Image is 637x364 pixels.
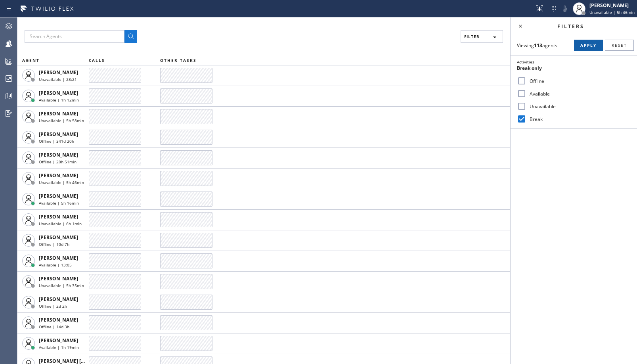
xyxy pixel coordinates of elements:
[89,57,105,63] span: CALLS
[39,296,78,303] span: [PERSON_NAME]
[39,213,78,220] span: [PERSON_NAME]
[39,180,84,185] span: Unavailable | 5h 46min
[39,221,82,226] span: Unavailable | 6h 1min
[25,30,124,43] input: Search Agents
[160,57,197,63] span: OTHER TASKS
[39,138,74,144] span: Offline | 341d 20h
[534,42,542,49] strong: 113
[39,200,79,206] span: Available | 5h 16min
[39,90,78,96] span: [PERSON_NAME]
[517,59,631,65] div: Activities
[612,42,627,48] span: Reset
[517,42,557,49] span: Viewing agents
[39,69,78,76] span: [PERSON_NAME]
[39,275,78,282] span: [PERSON_NAME]
[559,3,570,14] button: Mute
[461,30,503,43] button: Filter
[557,23,584,30] span: Filters
[39,77,77,82] span: Unavailable | 23:21
[574,40,603,51] button: Apply
[39,131,78,138] span: [PERSON_NAME]
[589,2,635,9] div: [PERSON_NAME]
[605,40,634,51] button: Reset
[526,78,631,84] label: Offline
[39,324,69,330] span: Offline | 14d 3h
[526,90,631,97] label: Available
[39,159,77,165] span: Offline | 20h 51min
[39,303,67,309] span: Offline | 2d 2h
[39,283,84,288] span: Unavailable | 5h 35min
[39,118,84,123] span: Unavailable | 5h 58min
[526,116,631,123] label: Break
[39,262,72,268] span: Available | 13:05
[22,57,40,63] span: AGENT
[39,151,78,158] span: [PERSON_NAME]
[580,42,597,48] span: Apply
[39,110,78,117] span: [PERSON_NAME]
[464,34,480,39] span: Filter
[589,10,635,15] span: Unavailable | 5h 46min
[39,345,79,350] span: Available | 1h 19min
[39,97,79,103] span: Available | 1h 12min
[39,241,69,247] span: Offline | 10d 7h
[39,316,78,323] span: [PERSON_NAME]
[526,103,631,110] label: Unavailable
[39,193,78,199] span: [PERSON_NAME]
[39,172,78,179] span: [PERSON_NAME]
[517,65,542,71] span: Break only
[39,337,78,344] span: [PERSON_NAME]
[39,255,78,261] span: [PERSON_NAME]
[39,234,78,241] span: [PERSON_NAME]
